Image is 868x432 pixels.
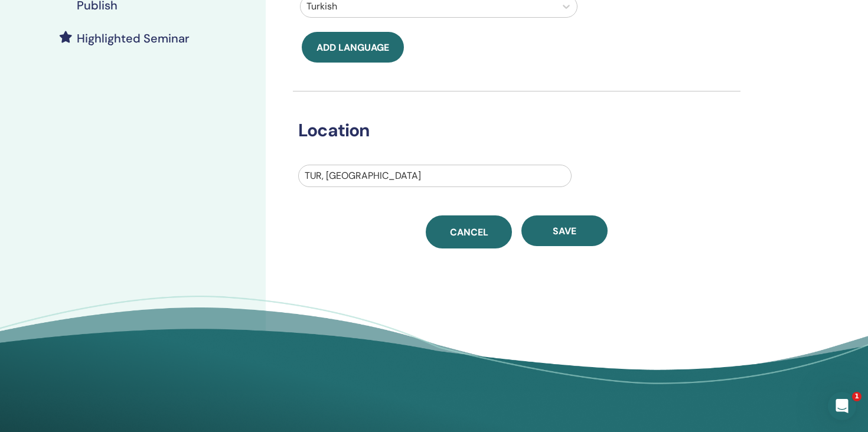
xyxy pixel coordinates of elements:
a: Cancel [426,215,512,248]
button: Save [521,215,608,246]
iframe: Intercom live chat [828,392,856,420]
span: Cancel [450,226,488,238]
span: Add language [316,41,389,54]
h4: Highlighted Seminar [77,31,190,45]
span: Save [553,225,576,237]
button: Add language [302,32,404,63]
h3: Location [291,120,725,141]
span: 1 [852,392,862,401]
